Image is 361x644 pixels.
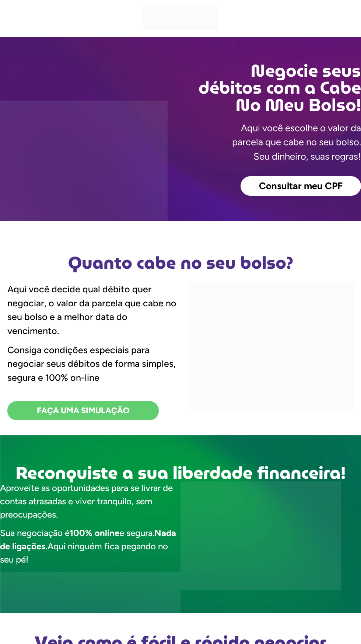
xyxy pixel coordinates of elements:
h2: Quanto cabe no seu bolso? [4,254,357,271]
p: Aqui você escolhe o valor da parcela que cabe no seu bolso. Seu dinheiro, suas regras! [232,121,361,163]
a: FAÇA UMA SIMULAÇÃO [7,401,159,420]
p: Aqui você decide qual débito quer negociar, o valor da parcela que cabe no seu bolso e a melhor d... [7,282,180,338]
span: FAÇA UMA SIMULAÇÃO [37,407,129,415]
img: Cabe no Meu Bolso [143,7,218,30]
strong: 100% online [70,528,119,538]
p: Consiga condições especiais para negociar seus débitos de forma simples, segura e 100% on-line [7,343,180,385]
h2: Negocie seus débitos com a Cabe No Meu Bolso! [180,62,361,114]
span: Consultar meu CPF [259,181,343,191]
a: Consultar meu CPF [241,176,361,196]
